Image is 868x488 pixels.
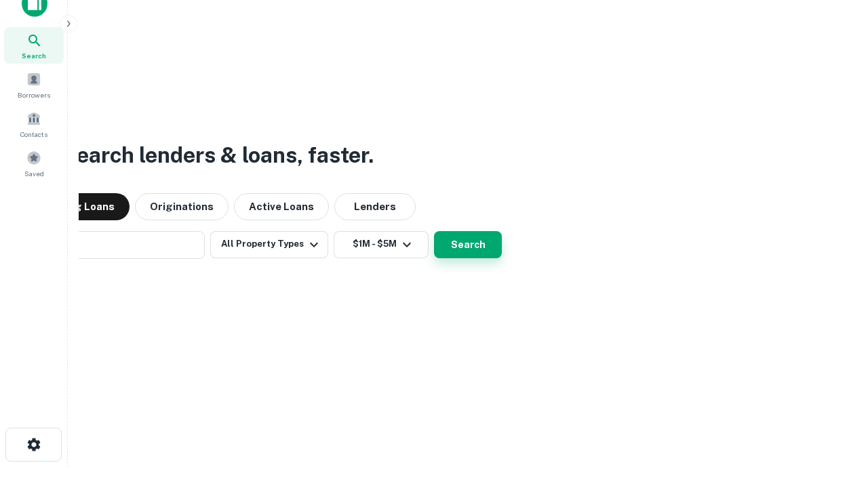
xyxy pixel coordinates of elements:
[20,129,47,140] span: Contacts
[24,168,44,179] span: Saved
[4,66,64,103] a: Borrowers
[4,106,64,142] a: Contacts
[62,139,374,171] h3: Search lenders & loans, faster.
[4,27,64,64] a: Search
[434,231,502,258] button: Search
[334,231,429,258] button: $1M - $5M
[334,193,416,220] button: Lenders
[18,89,50,100] span: Borrowers
[234,193,329,220] button: Active Loans
[135,193,229,220] button: Originations
[4,145,64,182] a: Saved
[22,50,46,61] span: Search
[210,231,328,258] button: All Property Types
[800,380,868,445] iframe: Chat Widget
